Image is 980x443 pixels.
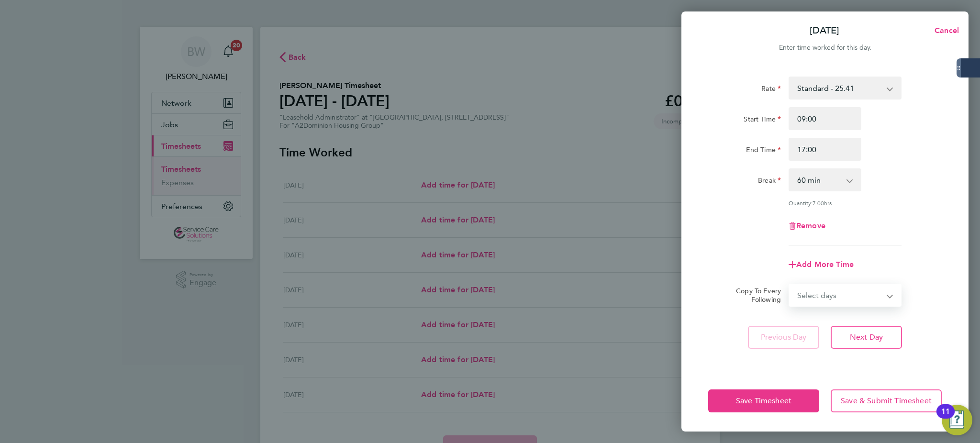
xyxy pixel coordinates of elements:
[758,176,781,188] label: Break
[850,332,883,342] span: Next Day
[919,21,969,40] button: Cancel
[746,145,781,157] label: End Time
[708,389,819,412] button: Save Timesheet
[789,261,854,268] button: Add More Time
[810,24,839,37] p: [DATE]
[831,389,942,412] button: Save & Submit Timesheet
[789,138,861,161] input: E.g. 18:00
[942,405,972,435] button: Open Resource Center, 11 new notifications
[744,115,781,126] label: Start Time
[761,84,781,96] label: Rate
[796,221,825,230] span: Remove
[789,222,825,230] button: Remove
[932,26,959,35] span: Cancel
[796,260,854,269] span: Add More Time
[789,107,861,130] input: E.g. 08:00
[941,411,950,424] div: 11
[841,396,932,406] span: Save & Submit Timesheet
[728,287,781,304] label: Copy To Every Following
[736,396,791,406] span: Save Timesheet
[789,199,902,207] div: Quantity: hrs
[681,42,969,54] div: Enter time worked for this day.
[831,326,902,349] button: Next Day
[813,199,824,207] span: 7.00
